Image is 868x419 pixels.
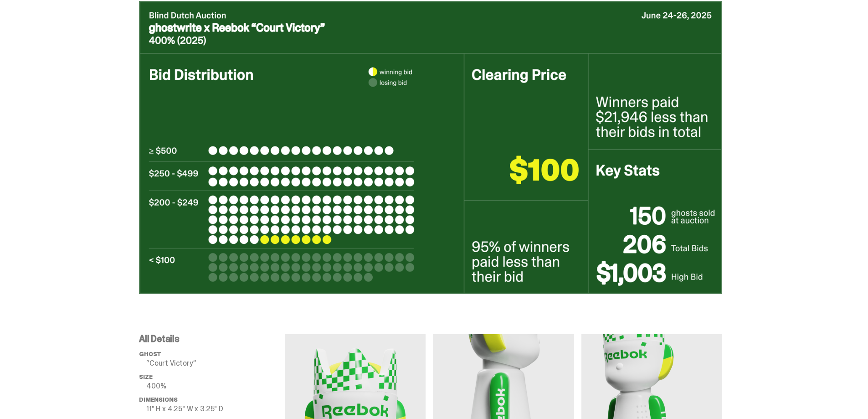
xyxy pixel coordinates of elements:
[146,405,285,413] p: 11" H x 4.25" W x 3.25" D
[139,373,152,381] span: Size
[146,360,285,367] p: “Court Victory”
[139,334,285,343] p: All Details
[139,1,722,294] img: ghostwrite-reebok-ghost-400-2025-auction-recap-d.png
[139,350,161,358] span: ghost
[139,396,177,403] span: Dimensions
[146,383,285,390] p: 400%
